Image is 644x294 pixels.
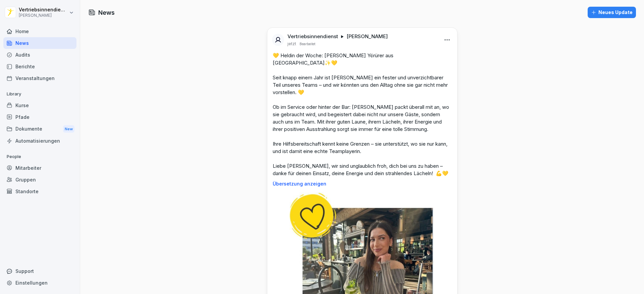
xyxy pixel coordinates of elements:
[287,41,296,47] p: jetzt
[588,7,636,18] button: Neues Update
[3,37,76,49] a: News
[19,7,68,13] p: Vertriebsinnendienst
[3,151,76,162] p: People
[3,111,76,123] a: Pfade
[3,99,76,111] a: Kurse
[3,25,76,37] a: Home
[3,89,76,99] p: Library
[287,33,338,40] p: Vertriebsinnendienst
[300,41,315,47] p: Bearbeitet
[3,123,76,135] div: Dokumente
[3,186,76,197] a: Standorte
[3,49,76,61] a: Audits
[3,162,76,174] a: Mitarbeiter
[63,125,74,133] div: New
[3,135,76,147] a: Automatisierungen
[3,72,76,84] a: Veranstaltungen
[3,174,76,186] a: Gruppen
[3,123,76,135] a: DokumenteNew
[591,9,633,16] div: Neues Update
[3,265,76,277] div: Support
[3,277,76,289] a: Einstellungen
[273,181,452,187] p: Übersetzung anzeigen
[273,52,452,177] p: 💛 Heldin der Woche: [PERSON_NAME] Yörürer aus [GEOGRAPHIC_DATA]✨💛 Seit knapp einem Jahr ist [PERS...
[19,13,68,18] p: [PERSON_NAME]
[346,33,388,40] p: [PERSON_NAME]
[98,8,115,17] h1: News
[3,61,76,72] a: Berichte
